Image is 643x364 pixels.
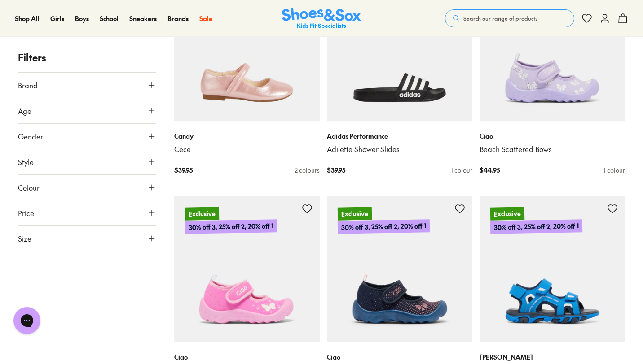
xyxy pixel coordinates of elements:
[18,50,156,65] p: Filters
[174,165,193,175] span: $ 39.95
[174,352,320,362] p: Ciao
[480,165,500,175] span: $ 44.95
[490,207,524,220] p: Exclusive
[50,14,64,23] span: Girls
[15,14,40,23] a: Shop All
[18,182,40,193] span: Colour
[9,304,45,337] iframe: Gorgias live chat messenger
[490,219,582,234] p: 30% off 3, 25% off 2, 20% off 1
[327,144,472,154] a: Adilette Shower Slides
[480,131,625,141] p: Ciao
[18,105,31,116] span: Age
[100,14,119,23] span: School
[18,73,156,98] button: Brand
[129,14,157,23] a: Sneakers
[185,219,277,234] p: 30% off 3, 25% off 2, 20% off 1
[18,175,156,200] button: Colour
[199,14,212,23] span: Sale
[18,124,156,149] button: Gender
[18,156,34,167] span: Style
[338,207,372,220] p: Exclusive
[327,196,472,342] a: Exclusive30% off 3, 25% off 2, 20% off 1
[129,14,157,23] span: Sneakers
[174,144,320,154] a: Cece
[18,131,43,142] span: Gender
[75,14,89,23] span: Boys
[199,14,212,23] a: Sale
[18,149,156,174] button: Style
[167,14,189,23] a: Brands
[15,14,40,23] span: Shop All
[603,165,625,175] div: 1 colour
[480,352,625,362] p: [PERSON_NAME]
[50,14,64,23] a: Girls
[18,233,31,244] span: Size
[174,131,320,141] p: Candy
[18,208,34,218] span: Price
[100,14,119,23] a: School
[327,131,472,141] p: Adidas Performance
[185,207,219,220] p: Exclusive
[18,200,156,225] button: Price
[174,196,320,342] a: Exclusive30% off 3, 25% off 2, 20% off 1
[18,98,156,123] button: Age
[451,165,472,175] div: 1 colour
[445,9,574,27] button: Search our range of products
[282,8,361,30] img: SNS_Logo_Responsive.svg
[327,352,472,362] p: Ciao
[480,144,625,154] a: Beach Scattered Bows
[327,165,345,175] span: $ 39.95
[480,196,625,342] a: Exclusive30% off 3, 25% off 2, 20% off 1
[282,8,361,30] a: Shoes & Sox
[18,80,38,91] span: Brand
[167,14,189,23] span: Brands
[338,219,430,234] p: 30% off 3, 25% off 2, 20% off 1
[463,14,537,22] span: Search our range of products
[295,165,320,175] div: 2 colours
[75,14,89,23] a: Boys
[18,226,156,251] button: Size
